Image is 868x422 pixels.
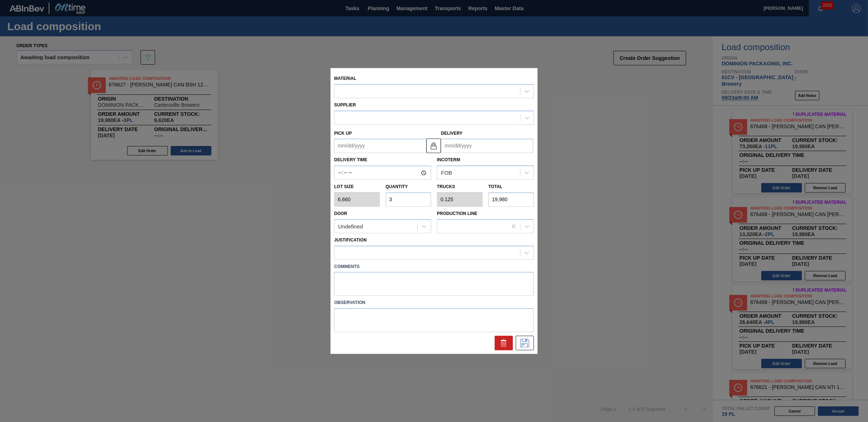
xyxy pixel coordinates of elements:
[334,298,534,308] label: Observation
[334,131,352,136] label: Pick up
[441,170,452,176] div: FOB
[334,139,426,153] input: mm/dd/yyyy
[488,184,503,190] label: Total
[437,184,455,190] label: Trucks
[516,336,534,350] div: Save Suggestion
[441,131,463,136] label: Delivery
[334,102,356,107] label: Supplier
[334,76,356,81] label: Material
[386,184,408,190] label: Quantity
[334,155,431,166] label: Delivery Time
[334,238,367,243] label: Justification
[334,182,380,192] label: Lot size
[334,211,347,216] label: Door
[426,138,441,153] button: locked
[429,141,438,150] img: locked
[437,211,477,216] label: Production Line
[495,336,513,350] div: Delete Suggestion
[441,139,533,153] input: mm/dd/yyyy
[437,158,460,163] label: Incoterm
[334,261,534,272] label: Comments
[338,223,363,230] div: Undefined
